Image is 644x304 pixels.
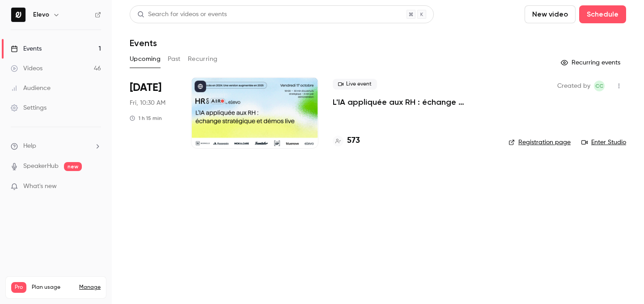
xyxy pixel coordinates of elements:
[557,81,590,91] span: Created by
[33,10,49,19] h6: Elevo
[137,10,227,19] div: Search for videos or events
[595,81,603,91] span: CC
[333,79,377,90] span: Live event
[188,52,218,66] button: Recurring
[594,81,605,91] span: Clara Courtillier
[11,44,42,53] div: Events
[581,138,626,147] a: Enter Studio
[11,8,25,22] img: Elevo
[557,56,626,70] button: Recurring events
[168,52,181,66] button: Past
[525,5,576,23] button: New video
[130,115,162,122] div: 1 h 15 min
[23,141,36,151] span: Help
[130,52,161,66] button: Upcoming
[130,38,157,48] h1: Events
[11,141,101,151] li: help-dropdown-opener
[32,284,74,291] span: Plan usage
[579,5,626,23] button: Schedule
[11,84,51,93] div: Audience
[508,138,571,147] a: Registration page
[11,282,26,293] span: Pro
[11,103,47,112] div: Settings
[23,162,59,171] a: SpeakerHub
[64,162,82,171] span: new
[333,97,494,107] a: L'IA appliquée aux RH : échange stratégique et démos live.
[333,135,360,147] a: 573
[130,81,161,95] span: [DATE]
[23,182,57,191] span: What's new
[130,98,165,107] span: Fri, 10:30 AM
[11,64,42,73] div: Videos
[130,77,177,149] div: Oct 17 Fri, 10:30 AM (Europe/Paris)
[347,135,360,147] h4: 573
[79,284,101,291] a: Manage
